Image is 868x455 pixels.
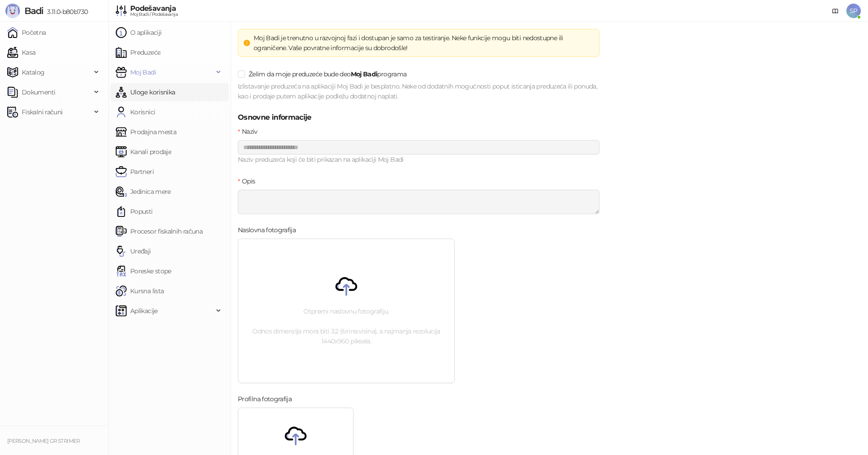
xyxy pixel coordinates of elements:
[238,81,599,101] div: Izlistavanje preduzeća na aplikaciji Moj Badi je besplatno. Neke od dodatnih mogućnosti poput ist...
[116,262,171,280] a: Poreske stope
[7,438,80,444] small: [PERSON_NAME] GR STRIMER
[22,103,62,121] span: Fiskalni računi
[130,12,178,17] div: Moj Badi / Podešavanja
[7,43,35,61] a: Kasa
[116,222,203,240] a: Procesor fiskalnih računa
[22,83,55,101] span: Dokumenti
[116,202,153,220] a: Popusti
[238,190,599,214] textarea: Opis
[130,5,178,12] div: Podešavanja
[846,4,861,18] span: SP
[238,239,454,383] span: Otpremi naslovnu fotografiju.Odnos dimenzija mora biti 3:2 (širina:visina), a najmanja rezolucija...
[116,242,151,260] a: Uređaji
[116,282,164,300] a: Kursna lista
[238,112,599,123] h5: Osnovne informacije
[130,63,156,81] span: Moj Badi
[116,23,161,42] a: O aplikaciji
[238,155,599,165] div: Naziv preduzeća koji će biti prikazan na aplikaciji Moj Badi
[238,306,454,346] p: Otpremi naslovnu fotografiju. Odnos dimenzija mora biti 3:2 (širina:visina), a najmanja rezolucij...
[238,225,302,235] label: Naslovna fotografija
[116,83,175,101] a: Uloge korisnika
[244,40,250,46] span: exclamation-circle
[238,394,297,404] label: Profilna fotografija
[116,43,160,61] a: Preduzeće
[22,63,45,81] span: Katalog
[254,33,594,53] div: Moj Badi je trenutno u razvojnoj fazi i dostupan je samo za testiranje. Neke funkcije mogu biti n...
[238,140,599,155] input: Naziv
[238,176,261,186] label: Opis
[116,103,155,121] a: Korisnici
[43,8,88,16] span: 3.11.0-b80b730
[116,123,176,141] a: Prodajna mesta
[7,23,46,42] a: Početna
[5,4,20,18] img: Logo
[130,302,158,320] span: Aplikacije
[116,143,171,161] a: Kanali prodaje
[116,163,154,181] a: Partneri
[245,69,410,79] span: Želim da moje preduzeće bude deo programa
[116,183,171,201] a: Jedinica mere
[238,127,263,136] label: Naziv
[828,4,843,18] a: Dokumentacija
[351,70,377,78] strong: Moj Badi
[24,5,43,16] span: Badi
